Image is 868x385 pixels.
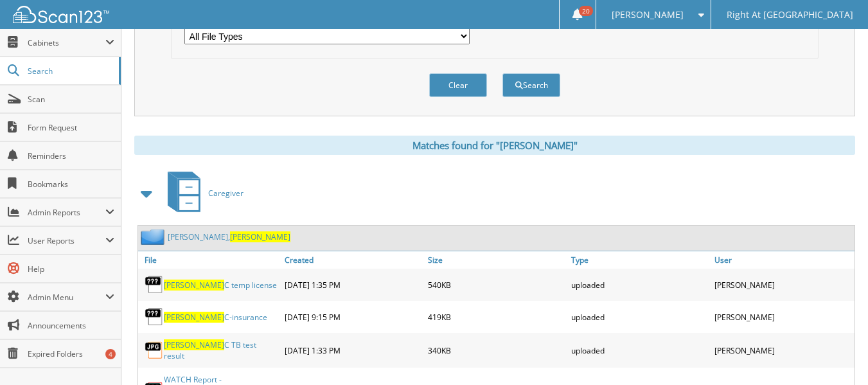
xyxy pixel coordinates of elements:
span: Admin Menu [28,292,105,303]
img: JPG.png [145,341,164,360]
div: [PERSON_NAME] [711,336,855,364]
div: [PERSON_NAME] [711,272,855,298]
span: [PERSON_NAME] [612,11,684,19]
a: [PERSON_NAME],[PERSON_NAME] [168,231,290,242]
div: uploaded [568,336,711,364]
div: [DATE] 1:33 PM [281,336,425,364]
img: generic.png [145,307,164,327]
span: [PERSON_NAME] [164,312,224,323]
div: 540KB [425,272,568,298]
span: Search [28,66,112,76]
span: Right At [GEOGRAPHIC_DATA] [727,11,853,19]
a: Caregiver [160,168,244,219]
a: File [138,251,281,269]
div: [DATE] 1:35 PM [281,272,425,298]
a: [PERSON_NAME]C temp license [164,280,277,291]
div: uploaded [568,304,711,330]
div: [PERSON_NAME] [711,304,855,330]
div: 340KB [425,336,568,364]
span: Scan [28,94,114,105]
img: scan123-logo-white.svg [13,6,109,23]
div: 419KB [425,304,568,330]
div: uploaded [568,272,711,298]
img: folder2.png [141,229,168,245]
a: [PERSON_NAME]C TB test result [164,339,278,361]
span: Reminders [28,150,114,161]
a: Created [281,251,425,269]
a: Size [425,251,568,269]
span: Cabinets [28,37,105,48]
span: Help [28,264,114,274]
span: Expired Folders [28,348,114,359]
button: Clear [429,73,487,97]
span: Caregiver [208,188,244,199]
span: Announcements [28,320,114,331]
a: Type [568,251,711,269]
img: generic.png [145,275,164,294]
div: 4 [105,349,116,359]
iframe: Chat Widget [804,323,868,385]
span: [PERSON_NAME] [164,339,224,350]
div: Matches found for "[PERSON_NAME]" [134,136,855,155]
span: Bookmarks [28,179,114,190]
span: 20 [579,6,593,16]
button: Search [502,73,560,97]
span: [PERSON_NAME] [164,280,224,291]
span: [PERSON_NAME] [230,231,290,242]
div: [DATE] 9:15 PM [281,304,425,330]
a: [PERSON_NAME]C-insurance [164,312,267,323]
span: User Reports [28,235,105,246]
span: Admin Reports [28,207,105,218]
a: User [711,251,855,269]
span: Form Request [28,122,114,133]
